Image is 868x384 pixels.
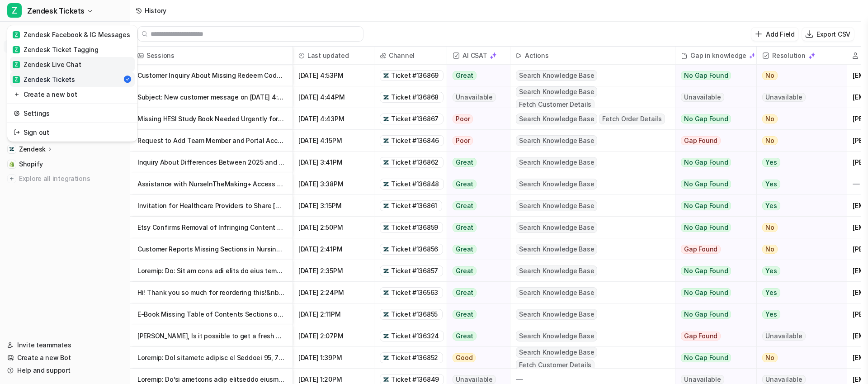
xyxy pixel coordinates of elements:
a: Create a new bot [10,87,135,102]
div: Zendesk Ticket Tagging [13,45,99,54]
span: Z [13,76,20,83]
span: Z [7,3,22,18]
span: Z [13,61,20,68]
span: Z [13,31,20,38]
img: reset [14,109,20,118]
div: Zendesk Facebook & IG Messages [13,30,130,39]
a: Sign out [10,125,135,140]
span: Z [13,46,20,53]
div: Zendesk Live Chat [13,60,81,69]
div: ZZendesk Tickets [7,25,137,142]
div: Zendesk Tickets [13,75,75,84]
img: reset [14,90,20,99]
span: Zendesk Tickets [27,5,85,17]
img: reset [14,128,20,137]
a: Settings [10,106,135,121]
